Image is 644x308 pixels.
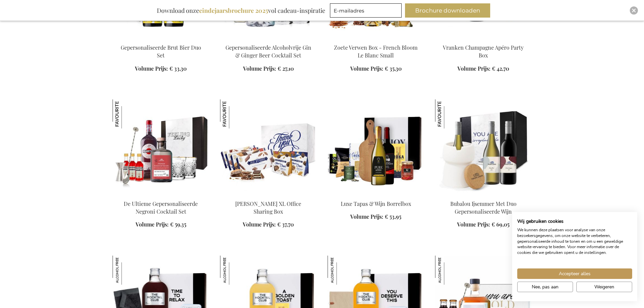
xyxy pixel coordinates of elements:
[594,283,614,290] span: Weigeren
[235,200,301,215] a: [PERSON_NAME] XL Office Sharing Box
[135,65,168,72] span: Volume Prijs:
[243,65,276,72] span: Volume Prijs:
[435,191,532,198] a: Bubalou Ijsemmer Met Duo Gepersonaliseerde Wijn Bubalou Ijsemmer Met Duo Gepersonaliseerde Wijn
[113,99,209,194] img: The Ultimate Personalized Negroni Cocktail Set
[225,44,311,59] a: Gepersonaliseerde Alcoholvrije Gin & Ginger Beer Cocktail Set
[199,6,268,15] b: eindejaarsbrochure 2025
[435,256,464,285] img: Gepersonaliseerde Non-Alcoholische Cuban Spiced Rum Prestige Set
[457,221,509,229] a: Volume Prijs: € 69,05
[559,270,591,277] span: Accepteer alles
[113,256,142,285] img: The Mocktail Club Luxury Relax Box
[334,44,418,59] a: Zoete Verwen Box - French Bloom Le Blanc Small
[385,213,401,220] span: € 53,95
[405,3,490,18] button: Brochure downloaden
[457,221,490,228] span: Volume Prijs:
[385,65,402,72] span: € 35,30
[330,3,404,20] form: marketing offers and promotions
[136,221,186,229] a: Volume Prijs: € 59,35
[328,191,424,198] a: Luxury Tapas & Wine Apéro Box
[435,99,532,194] img: Bubalou Ijsemmer Met Duo Gepersonaliseerde Wijn
[517,268,632,279] button: Accepteer alle cookies
[328,256,357,285] img: The Mocktail Club Relaxation Gift Box
[124,200,198,215] a: De Ultieme Gepersonaliseerde Negroni Cocktail Set
[220,99,249,128] img: Jules Destrooper XL Office Sharing Box
[457,65,491,72] span: Volume Prijs:
[517,282,573,292] button: Pas cookie voorkeuren aan
[517,227,632,256] p: We kunnen deze plaatsen voor analyse van onze bezoekersgegevens, om onze website te verbeteren, g...
[154,3,328,18] div: Download onze vol cadeau-inspiratie
[243,221,294,229] a: Volume Prijs: € 37,70
[330,3,402,18] input: E-mailadres
[632,8,636,13] img: Close
[136,221,169,228] span: Volume Prijs:
[170,221,186,228] span: € 59,35
[278,65,294,72] span: € 27,10
[113,191,209,198] a: The Ultimate Personalized Negroni Cocktail Set De Ultieme Gepersonaliseerde Negroni Cocktail Set
[277,221,294,228] span: € 37,70
[450,200,517,215] a: Bubalou Ijsemmer Met Duo Gepersonaliseerde Wijn
[113,99,142,128] img: De Ultieme Gepersonaliseerde Negroni Cocktail Set
[135,65,187,73] a: Volume Prijs: € 33,30
[220,256,249,285] img: The Mocktail Club Gouden Geschenkset
[350,213,401,221] a: Volume Prijs: € 53,95
[435,99,464,128] img: Bubalou Ijsemmer Met Duo Gepersonaliseerde Wijn
[243,65,294,73] a: Volume Prijs: € 27,10
[169,65,187,72] span: € 33,30
[350,213,383,220] span: Volume Prijs:
[630,6,638,15] div: Close
[517,218,632,224] h2: Wij gebruiken cookies
[350,65,383,72] span: Volume Prijs:
[341,200,411,207] a: Luxe Tapas & Wijn Borrelbox
[457,65,509,73] a: Volume Prijs: € 42,70
[220,191,317,198] a: Jules Destrooper XL Office Sharing Box Jules Destrooper XL Office Sharing Box
[435,35,532,42] a: Vranken Champagne Apéro Party Box
[220,99,317,194] img: Jules Destrooper XL Office Sharing Box
[576,282,632,292] button: Alle cookies weigeren
[121,44,201,59] a: Gepersonaliseerde Brut Bier Duo Set
[220,35,317,42] a: Personalised Non-alcoholc Gin & Ginger Beer Set
[113,35,209,42] a: Personalised Champagne Beer
[328,99,424,194] img: Luxury Tapas & Wine Apéro Box
[443,44,524,59] a: Vranken Champagne Apéro Party Box
[492,221,509,228] span: € 69,05
[492,65,509,72] span: € 42,70
[350,65,402,73] a: Volume Prijs: € 35,30
[532,283,558,290] span: Nee, pas aan
[243,221,276,228] span: Volume Prijs:
[328,35,424,42] a: Sweet Treats Box - French Bloom Le Blanc Small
